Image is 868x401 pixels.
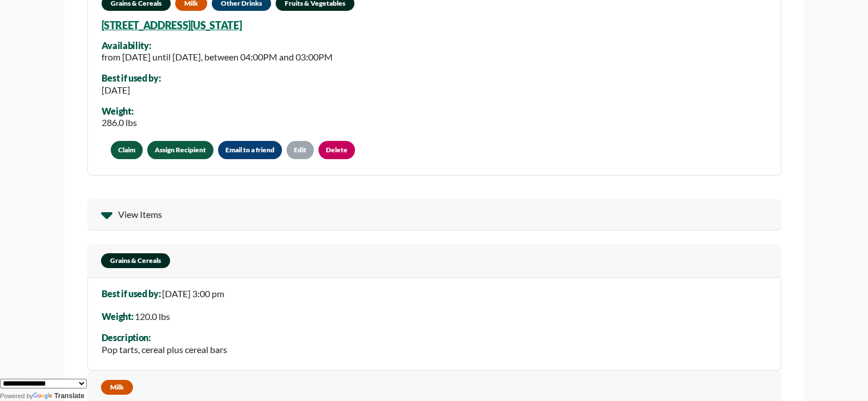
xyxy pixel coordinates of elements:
[102,333,227,343] div: Description:
[102,116,137,129] div: 286.0 lbs
[111,141,143,159] button: Claim
[318,141,355,159] a: Delete
[102,50,333,64] div: from [DATE] until [DATE], between 04:00PM and 03:00PM
[102,19,242,31] a: [STREET_ADDRESS][US_STATE]
[102,40,333,51] div: Availability:
[147,141,213,159] a: Assign Recipient
[33,392,54,400] img: Google Translate
[102,288,161,299] span: Best if used by:
[102,73,161,83] div: Best if used by:
[118,208,162,221] span: View Items
[135,311,170,322] span: 120.0 lbs
[286,141,314,159] a: Edit
[102,311,134,322] span: Weight:
[33,392,84,400] a: Translate
[102,106,137,116] div: Weight:
[162,288,224,299] span: [DATE] 3:00 pm
[102,344,227,355] span: Pop tarts, cereal plus cereal bars
[87,244,781,277] a: Grains & Cereals
[102,83,161,97] div: [DATE]
[218,141,282,159] button: Email to a friend
[101,253,170,268] span: Grains & Cereals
